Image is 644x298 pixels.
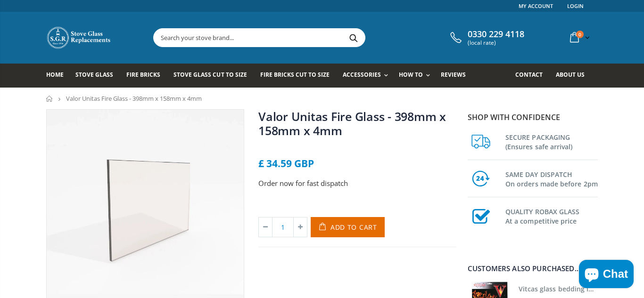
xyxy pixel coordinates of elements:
a: Stove Glass Cut To Size [173,64,254,88]
a: Fire Bricks Cut To Size [260,64,337,88]
img: Stove Glass Replacement [46,26,112,49]
h3: QUALITY ROBAX GLASS At a competitive price [505,205,598,226]
a: Fire Bricks [126,64,167,88]
input: Search your stove brand... [154,29,471,47]
a: Valor Unitas Fire Glass - 398mm x 158mm x 4mm [258,108,446,138]
inbox-online-store-chat: Shopify online store chat [576,260,636,290]
a: How To [399,64,435,88]
span: Fire Bricks [126,71,160,79]
a: 0 [566,28,592,47]
span: £ 34.59 GBP [258,157,314,170]
p: Shop with confidence [468,112,598,123]
span: Stove Glass [75,71,113,79]
span: Add to Cart [330,223,377,232]
a: Accessories [343,64,393,88]
span: Contact [515,71,543,79]
div: Customers also purchased... [468,265,598,272]
a: Reviews [441,64,473,88]
button: Search [343,29,364,47]
span: Home [46,71,64,79]
span: About us [556,71,585,79]
span: Fire Bricks Cut To Size [260,71,330,79]
span: 0 [576,31,584,38]
span: Accessories [343,71,381,79]
button: Add to Cart [311,217,385,237]
a: About us [556,64,592,88]
a: Contact [515,64,550,88]
span: 0330 229 4118 [468,29,524,40]
span: Valor Unitas Fire Glass - 398mm x 158mm x 4mm [66,94,202,103]
h3: SAME DAY DISPATCH On orders made before 2pm [505,168,598,189]
a: 0330 229 4118 (local rate) [448,29,524,46]
span: How To [399,71,423,79]
span: Stove Glass Cut To Size [173,71,247,79]
span: (local rate) [468,40,524,46]
h3: SECURE PACKAGING (Ensures safe arrival) [505,131,598,152]
span: Reviews [441,71,466,79]
p: Order now for fast dispatch [258,178,456,189]
a: Stove Glass [75,64,120,88]
a: Home [46,96,53,102]
a: Home [46,64,71,88]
